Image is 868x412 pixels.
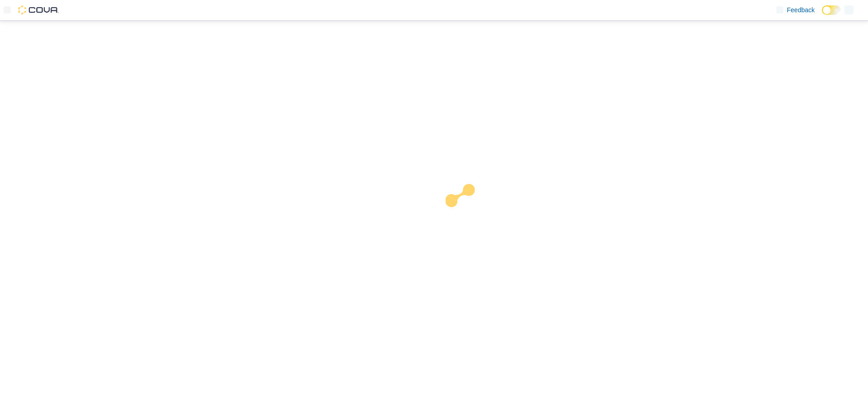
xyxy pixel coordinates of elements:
[822,5,841,15] input: Dark Mode
[434,177,502,245] img: cova-loader
[773,1,818,19] a: Feedback
[18,5,59,14] img: Cova
[787,5,815,14] span: Feedback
